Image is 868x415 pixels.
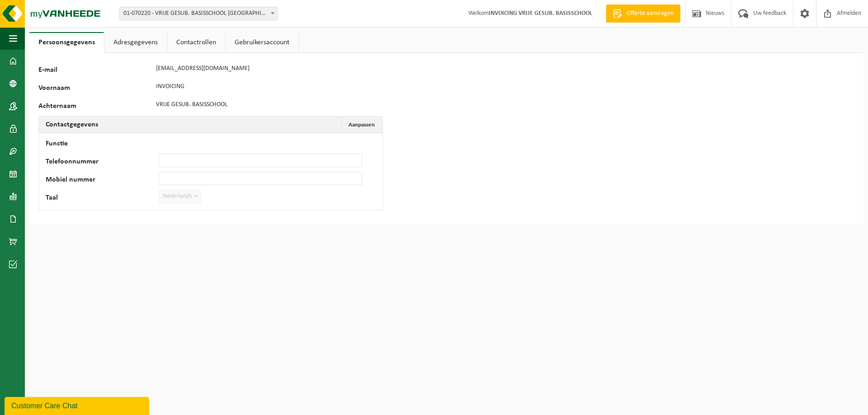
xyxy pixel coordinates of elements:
[38,66,151,75] label: E-mail
[226,32,298,53] a: Gebruikersaccount
[159,190,201,203] span: Nederlands
[120,7,277,20] span: 01-070220 - VRIJE GESUB. BASISSCHOOL MOEN - MOEN
[341,117,382,133] button: Aanpassen
[159,190,201,203] span: Nederlands
[104,32,167,53] a: Adresgegevens
[5,395,151,415] iframe: chat widget
[489,10,592,17] strong: INVOICING VRIJE GESUB. BASISSCHOOL
[46,194,159,203] label: Taal
[349,122,375,128] span: Aanpassen
[119,7,278,20] span: 01-070220 - VRIJE GESUB. BASISSCHOOL MOEN - MOEN
[29,32,104,53] a: Persoonsgegevens
[46,176,159,185] label: Mobiel nummer
[46,158,159,167] label: Telefoonnummer
[38,103,151,112] label: Achternaam
[38,84,151,93] label: Voornaam
[624,9,676,18] span: Offerte aanvragen
[167,32,225,53] a: Contactrollen
[46,140,159,149] label: Functie
[606,5,680,23] a: Offerte aanvragen
[39,117,105,133] h2: Contactgegevens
